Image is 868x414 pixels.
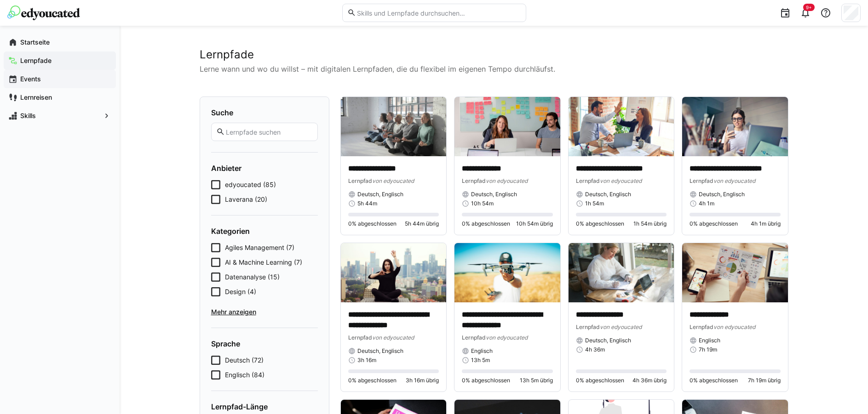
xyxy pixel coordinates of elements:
[585,200,604,207] span: 1h 54m
[357,200,377,207] span: 5h 44m
[585,191,631,198] span: Deutsch, Englisch
[585,346,605,353] span: 4h 36m
[576,220,624,227] span: 0% abgeschlossen
[471,200,494,207] span: 10h 54m
[211,227,318,236] h4: Kategorien
[405,220,439,227] span: 5h 44m übrig
[462,177,486,184] span: Lernpfad
[348,220,397,227] span: 0% abgeschlossen
[357,357,376,364] span: 3h 16m
[225,243,294,252] span: Agiles Management (7)
[471,357,490,364] span: 13h 5m
[682,97,788,156] img: image
[632,377,667,384] span: 4h 36m übrig
[600,177,642,184] span: von edyoucated
[748,377,781,384] span: 7h 19m übrig
[225,128,312,136] input: Lernpfade suchen
[225,272,280,282] span: Datenanalyse (15)
[806,5,812,10] span: 9+
[454,243,560,302] img: image
[471,347,493,355] span: Englisch
[211,108,318,117] h4: Suche
[471,191,517,198] span: Deutsch, Englisch
[520,377,553,384] span: 13h 5m übrig
[225,287,256,296] span: Design (4)
[348,377,397,384] span: 0% abgeschlossen
[690,177,713,184] span: Lernpfad
[406,377,439,384] span: 3h 16m übrig
[462,220,510,227] span: 0% abgeschlossen
[690,220,738,227] span: 0% abgeschlossen
[576,377,624,384] span: 0% abgeschlossen
[569,97,674,156] img: image
[348,334,372,341] span: Lernpfad
[699,346,717,353] span: 7h 19m
[462,377,510,384] span: 0% abgeschlossen
[576,177,600,184] span: Lernpfad
[633,220,667,227] span: 1h 54m übrig
[713,177,755,184] span: von edyoucated
[585,337,631,344] span: Deutsch, Englisch
[357,191,403,198] span: Deutsch, Englisch
[211,402,318,411] h4: Lernpfad-Länge
[211,307,318,317] span: Mehr anzeigen
[486,334,528,341] span: von edyoucated
[699,337,720,344] span: Englisch
[713,323,755,330] span: von edyoucated
[699,200,714,207] span: 4h 1m
[569,243,674,302] img: image
[225,258,302,267] span: AI & Machine Learning (7)
[372,177,414,184] span: von edyoucated
[357,347,403,355] span: Deutsch, Englisch
[699,191,745,198] span: Deutsch, Englisch
[600,323,642,330] span: von edyoucated
[516,220,553,227] span: 10h 54m übrig
[341,97,447,156] img: image
[682,243,788,302] img: image
[225,195,267,204] span: Laverana (20)
[462,334,486,341] span: Lernpfad
[225,370,264,380] span: Englisch (84)
[211,164,318,173] h4: Anbieter
[372,334,414,341] span: von edyoucated
[200,63,788,74] p: Lerne wann und wo du willst – mit digitalen Lernpfaden, die du flexibel im eigenen Tempo durchläu...
[690,323,713,330] span: Lernpfad
[341,243,447,302] img: image
[348,177,372,184] span: Lernpfad
[576,323,600,330] span: Lernpfad
[486,177,528,184] span: von edyoucated
[211,339,318,348] h4: Sprache
[751,220,781,227] span: 4h 1m übrig
[356,9,521,17] input: Skills und Lernpfade durchsuchen…
[690,377,738,384] span: 0% abgeschlossen
[200,48,788,62] h2: Lernpfade
[225,356,264,365] span: Deutsch (72)
[225,180,276,189] span: edyoucated (85)
[454,97,560,156] img: image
